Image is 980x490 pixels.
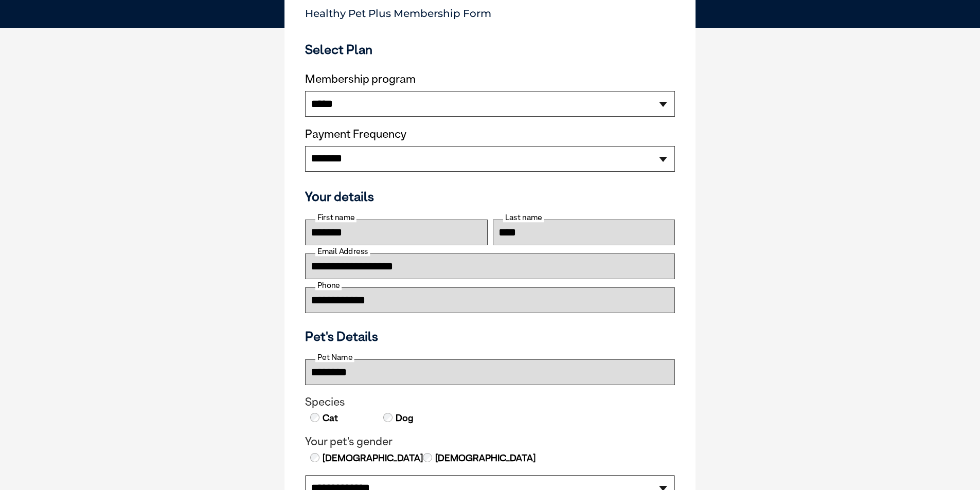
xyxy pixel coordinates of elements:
[503,213,544,222] label: Last name
[305,3,675,20] p: Healthy Pet Plus Membership Form
[305,42,675,57] h3: Select Plan
[305,72,675,86] label: Membership program
[305,435,675,448] legend: Your pet's gender
[305,395,675,409] legend: Species
[315,213,357,222] label: First name
[305,128,406,141] label: Payment Frequency
[301,329,679,344] h3: Pet's Details
[305,189,675,204] h3: Your details
[315,281,342,290] label: Phone
[315,247,370,256] label: Email Address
